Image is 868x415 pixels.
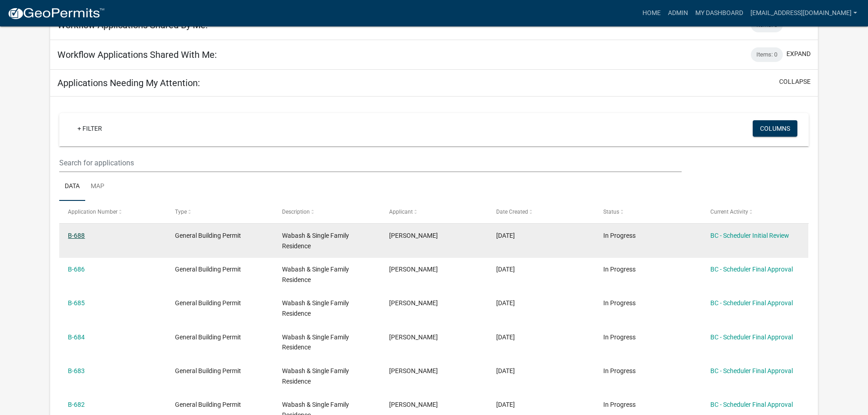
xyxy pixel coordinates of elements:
[389,299,438,307] span: Shane Weist
[175,401,241,408] span: General Building Permit
[701,201,808,223] datatable-header-cell: Current Activity
[68,367,85,374] a: B-683
[85,172,110,201] a: Map
[779,77,811,87] button: collapse
[282,232,349,250] span: Wabash & Single Family Residence
[753,120,797,137] button: Columns
[692,5,747,22] a: My Dashboard
[488,201,595,223] datatable-header-cell: Date Created
[639,5,664,22] a: Home
[603,299,636,307] span: In Progress
[496,232,515,239] span: 10/15/2025
[496,401,515,408] span: 10/15/2025
[786,49,811,59] button: expand
[710,299,793,307] a: BC - Scheduler Final Approval
[68,299,85,307] a: B-685
[389,401,438,408] span: Shane Weist
[603,232,636,239] span: In Progress
[603,266,636,273] span: In Progress
[282,299,349,317] span: Wabash & Single Family Residence
[496,367,515,374] span: 10/15/2025
[496,209,528,215] span: Date Created
[282,209,310,215] span: Description
[68,401,85,408] a: B-682
[496,266,515,273] span: 10/15/2025
[389,232,438,239] span: Shane Weist
[389,209,413,215] span: Applicant
[59,154,681,172] input: Search for applications
[57,77,200,88] h5: Applications Needing My Attention:
[603,209,619,215] span: Status
[603,401,636,408] span: In Progress
[603,333,636,341] span: In Progress
[786,20,811,29] button: expand
[389,333,438,341] span: Shane Weist
[603,367,636,374] span: In Progress
[380,201,488,223] datatable-header-cell: Applicant
[664,5,692,22] a: Admin
[175,299,241,307] span: General Building Permit
[710,333,793,341] a: BC - Scheduler Final Approval
[710,367,793,374] a: BC - Scheduler Final Approval
[747,5,861,22] a: [EMAIL_ADDRESS][DOMAIN_NAME]
[59,172,85,201] a: Data
[751,47,783,62] div: Items: 0
[68,209,118,215] span: Application Number
[175,232,241,239] span: General Building Permit
[68,266,85,273] a: B-686
[68,333,85,341] a: B-684
[166,201,273,223] datatable-header-cell: Type
[389,266,438,273] span: Shane Weist
[282,266,349,283] span: Wabash & Single Family Residence
[496,299,515,307] span: 10/15/2025
[57,49,217,60] h5: Workflow Applications Shared With Me:
[282,367,349,385] span: Wabash & Single Family Residence
[175,367,241,374] span: General Building Permit
[496,333,515,341] span: 10/15/2025
[175,266,241,273] span: General Building Permit
[59,201,166,223] datatable-header-cell: Application Number
[70,120,109,137] a: + Filter
[594,201,701,223] datatable-header-cell: Status
[68,232,85,239] a: B-688
[282,333,349,351] span: Wabash & Single Family Residence
[710,401,793,408] a: BC - Scheduler Final Approval
[710,209,748,215] span: Current Activity
[175,333,241,341] span: General Building Permit
[710,266,793,273] a: BC - Scheduler Final Approval
[273,201,380,223] datatable-header-cell: Description
[175,209,187,215] span: Type
[710,232,789,239] a: BC - Scheduler Initial Review
[389,367,438,374] span: Shane Weist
